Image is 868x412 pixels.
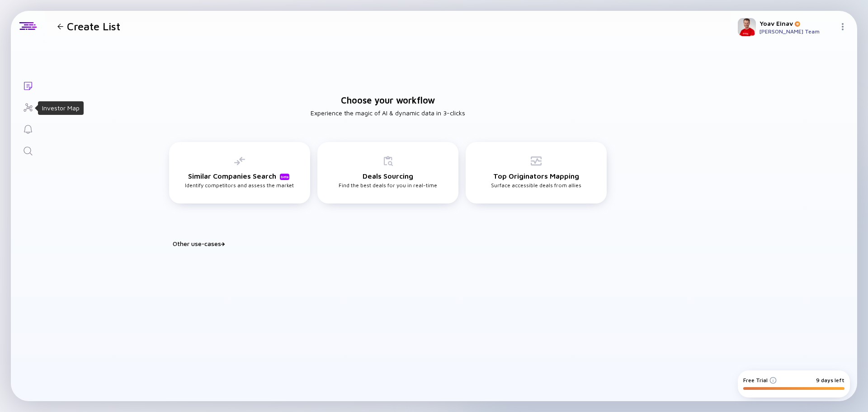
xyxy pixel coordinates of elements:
div: Find the best deals for you in real-time [339,156,437,189]
a: Lists [11,74,45,96]
div: Yoav Einav [759,19,835,27]
div: Investor Map [42,104,80,113]
h1: Choose your workflow [341,95,435,105]
a: Search [11,139,45,161]
div: Free Trial [743,377,777,384]
a: Investor Map [11,96,45,118]
img: Yoav Profile Picture [738,18,756,36]
h3: Deals Sourcing [363,172,413,180]
h1: Create List [67,20,120,33]
div: [PERSON_NAME] Team [759,28,835,35]
h3: Similar Companies Search [188,172,291,180]
div: 9 days left [816,377,844,384]
img: Menu [839,23,846,30]
div: Other use-cases [173,240,614,247]
h2: Experience the magic of AI & dynamic data in 3-clicks [311,109,465,117]
div: Identify competitors and assess the market [185,156,294,189]
h3: Top Originators Mapping [493,172,579,180]
div: beta [280,174,289,180]
a: Reminders [11,118,45,139]
div: Surface accessible deals from allies [491,156,581,189]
